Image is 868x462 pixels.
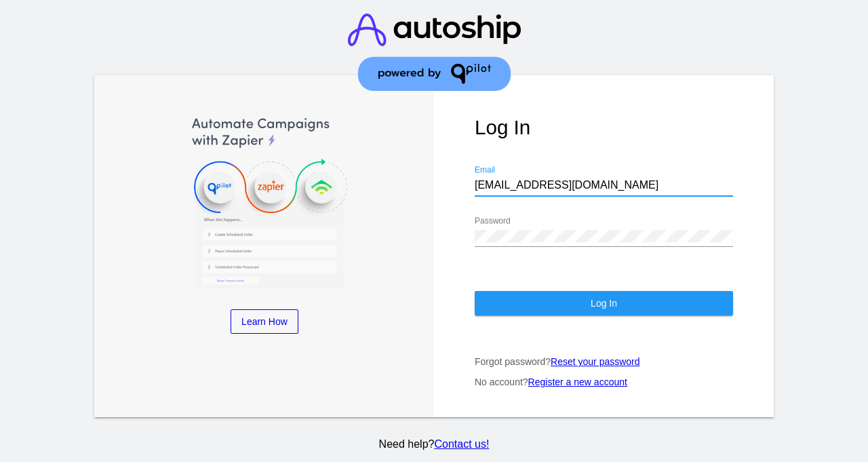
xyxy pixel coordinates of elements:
a: Contact us! [434,438,489,450]
span: Learn How [241,316,288,327]
button: Log In [475,291,733,315]
span: Log In [591,298,617,309]
h1: Log In [475,116,733,139]
p: Forgot password? [475,356,733,367]
p: No account? [475,377,733,387]
a: Reset your password [551,356,640,367]
a: Learn How [231,309,298,334]
p: Need help? [92,438,776,450]
input: Email [475,179,733,191]
img: Automate Campaigns with Zapier, QPilot and Klaviyo [135,116,393,289]
a: Register a new account [528,377,627,387]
